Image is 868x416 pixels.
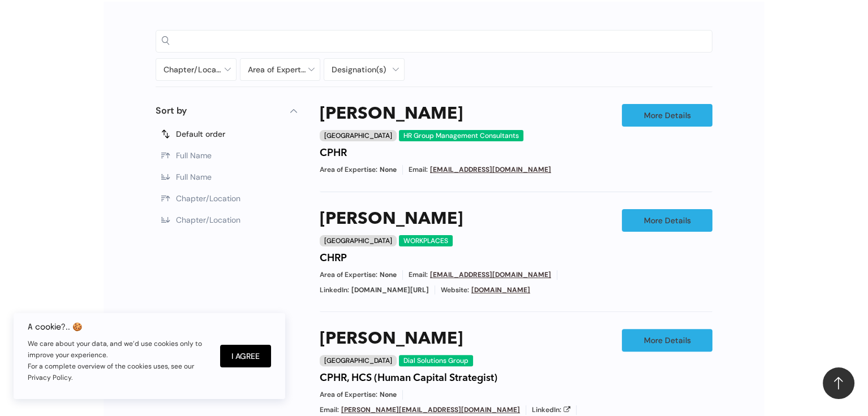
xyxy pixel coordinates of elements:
h4: CPHR [320,147,347,159]
span: Email: [409,270,428,280]
p: We care about your data, and we’d use cookies only to improve your experience. For a complete ove... [28,338,209,383]
a: [PERSON_NAME] [320,329,463,349]
a: More Details [622,104,712,127]
button: I Agree [220,345,271,367]
div: HR Group Management Consultants [399,130,523,141]
a: [PERSON_NAME][EMAIL_ADDRESS][DOMAIN_NAME] [341,405,520,414]
a: [EMAIL_ADDRESS][DOMAIN_NAME] [430,270,551,279]
a: [DOMAIN_NAME] [471,285,530,294]
a: [PERSON_NAME] [320,209,463,229]
h6: A cookie?.. 🍪 [28,322,209,331]
span: [DOMAIN_NAME][URL] [351,285,429,295]
a: More Details [622,329,712,352]
span: LinkedIn: [532,405,561,415]
a: [EMAIL_ADDRESS][DOMAIN_NAME] [430,165,551,174]
span: None [380,270,397,280]
a: More Details [622,209,712,232]
div: [GEOGRAPHIC_DATA] [320,355,397,366]
span: None [380,165,397,175]
span: Email: [320,405,339,415]
span: Area of Expertise: [320,270,377,280]
div: Dial Solutions Group [399,355,473,366]
span: Website: [441,285,469,295]
p: Sort by [156,104,187,118]
h4: CPHR, HCS (Human Capital Strategist) [320,372,497,384]
span: Chapter/Location [176,193,240,203]
span: Area of Expertise: [320,390,377,400]
span: Full Name [176,172,212,182]
span: Email: [409,165,428,175]
div: [GEOGRAPHIC_DATA] [320,235,397,246]
span: Full Name [176,150,212,161]
div: WORKPLACES [399,235,453,246]
span: LinkedIn: [320,285,349,295]
span: Chapter/Location [176,215,240,225]
span: Default order [176,129,225,139]
div: [GEOGRAPHIC_DATA] [320,130,397,141]
span: None [380,390,397,400]
h4: CHRP [320,252,347,265]
a: [PERSON_NAME] [320,104,463,124]
span: Area of Expertise: [320,165,377,175]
